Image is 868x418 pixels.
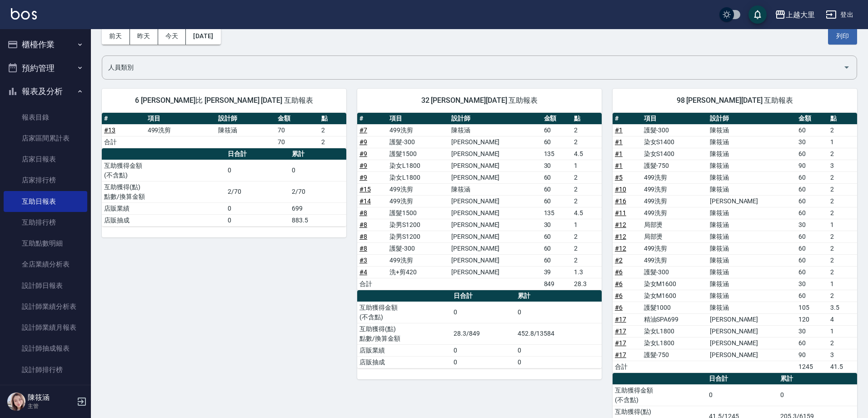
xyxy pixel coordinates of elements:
[615,174,623,181] a: #5
[359,150,367,157] a: #9
[708,313,796,325] td: [PERSON_NAME]
[289,148,346,160] th: 累計
[615,327,626,335] a: #17
[289,181,346,202] td: 2/70
[4,107,87,128] a: 報表目錄
[796,242,828,254] td: 60
[542,113,572,125] th: 金額
[4,212,87,233] a: 互助排行榜
[796,113,828,125] th: 金額
[28,402,74,410] p: 主管
[615,339,626,347] a: #17
[828,124,857,136] td: 2
[642,171,708,183] td: 499洗剪
[624,96,846,105] span: 98 [PERSON_NAME][DATE] 互助報表
[145,124,216,136] td: 499洗剪
[387,242,449,254] td: 護髮-300
[357,323,451,344] td: 互助獲得(點) 點數/換算金額
[642,136,708,148] td: 染女S1400
[572,266,602,278] td: 1.3
[708,219,796,231] td: 陳筱涵
[796,171,828,183] td: 60
[642,113,708,125] th: 項目
[828,171,857,183] td: 2
[449,160,541,171] td: [PERSON_NAME]
[828,195,857,207] td: 2
[572,278,602,290] td: 28.3
[828,302,857,313] td: 3.5
[28,393,74,402] h5: 陳筱涵
[796,290,828,302] td: 60
[615,150,623,157] a: #1
[387,231,449,242] td: 染男S1200
[707,384,778,406] td: 0
[708,337,796,349] td: [PERSON_NAME]
[4,33,87,56] button: 櫃檯作業
[796,195,828,207] td: 60
[615,126,623,134] a: #1
[708,171,796,183] td: 陳筱涵
[796,313,828,325] td: 120
[449,113,541,125] th: 設計師
[542,136,572,148] td: 60
[449,254,541,266] td: [PERSON_NAME]
[615,351,626,358] a: #17
[319,136,346,148] td: 2
[102,160,225,181] td: 互助獲得金額 (不含點)
[102,148,346,227] table: a dense table
[615,221,626,228] a: #12
[708,136,796,148] td: 陳筱涵
[102,28,130,45] button: 前天
[828,337,857,349] td: 2
[449,183,541,195] td: 陳筱涵
[542,183,572,195] td: 60
[828,242,857,254] td: 2
[449,136,541,148] td: [PERSON_NAME]
[11,8,37,20] img: Logo
[615,280,623,287] a: #6
[828,207,857,219] td: 2
[642,160,708,171] td: 護髮-750
[359,221,367,228] a: #8
[4,128,87,149] a: 店家區間累計表
[778,384,857,406] td: 0
[449,242,541,254] td: [PERSON_NAME]
[275,124,319,136] td: 70
[225,160,289,181] td: 0
[515,344,602,356] td: 0
[387,219,449,231] td: 染男S1200
[357,302,451,323] td: 互助獲得金額 (不含點)
[449,219,541,231] td: [PERSON_NAME]
[828,313,857,325] td: 4
[708,349,796,361] td: [PERSON_NAME]
[359,126,367,134] a: #7
[359,138,367,146] a: #9
[572,171,602,183] td: 2
[615,316,626,323] a: #17
[319,124,346,136] td: 2
[613,384,707,406] td: 互助獲得金額 (不含點)
[387,195,449,207] td: 499洗剪
[359,257,367,264] a: #3
[796,160,828,171] td: 90
[275,113,319,125] th: 金額
[216,124,275,136] td: 陳筱涵
[615,257,623,264] a: #2
[542,148,572,160] td: 135
[4,56,87,80] button: 預約管理
[828,28,857,45] button: 列印
[615,162,623,169] a: #1
[828,160,857,171] td: 3
[102,214,225,226] td: 店販抽成
[572,231,602,242] td: 2
[642,266,708,278] td: 護髮-300
[451,356,515,368] td: 0
[642,349,708,361] td: 護髮-750
[828,113,857,125] th: 點
[642,195,708,207] td: 499洗剪
[387,266,449,278] td: 洗+剪420
[796,254,828,266] td: 60
[796,325,828,337] td: 30
[542,231,572,242] td: 60
[387,171,449,183] td: 染女L1800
